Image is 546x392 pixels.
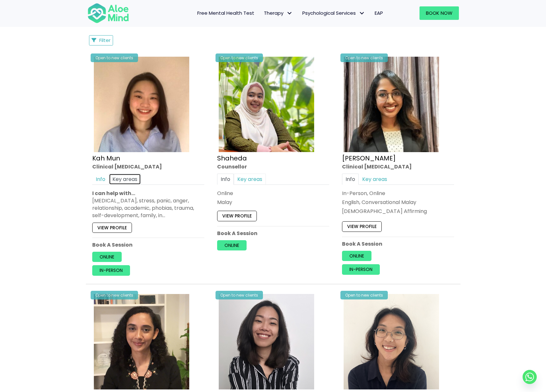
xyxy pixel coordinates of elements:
img: Emelyne Counsellor [344,294,439,389]
a: Whatsapp [523,370,537,384]
span: Free Mental Health Test [197,10,254,16]
span: Filter [99,37,110,44]
div: Open to new clients [340,291,388,299]
a: Online [217,240,247,250]
p: I can help with… [92,190,204,197]
a: Free Mental Health Test [192,6,259,20]
div: Online [217,190,329,197]
a: View profile [92,222,132,233]
a: EAP [370,6,388,20]
a: Key areas [359,174,391,185]
a: Info [217,174,234,185]
p: Malay [217,199,329,206]
div: Clinical [MEDICAL_DATA] [92,163,204,170]
a: Online [342,251,371,261]
img: Shaheda Counsellor [219,57,314,152]
span: Therapy: submenu [285,9,294,18]
a: View profile [217,211,257,221]
a: Key areas [109,174,141,185]
span: Book Now [426,10,452,16]
div: Open to new clients [216,53,263,62]
div: Counsellor [217,163,329,170]
a: Kah Mun [92,153,120,162]
div: Open to new clients [91,291,138,299]
img: Kah Mun-profile-crop-300×300 [94,57,189,152]
p: Book A Session [92,241,204,249]
a: In-person [342,264,380,274]
img: IMG_1660 – Diveena Nair [94,294,189,389]
a: Info [342,174,359,185]
a: Info [92,174,109,185]
a: Key areas [234,174,266,185]
img: Elynna Counsellor [219,294,314,389]
a: Online [92,252,122,262]
a: View profile [342,221,382,232]
div: Clinical [MEDICAL_DATA] [342,163,454,170]
div: Open to new clients [91,53,138,62]
a: In-person [92,265,130,275]
span: Therapy [264,10,293,16]
p: English, Conversational Malay [342,199,454,206]
div: [MEDICAL_DATA], stress, panic, anger, relationship, academic, phobias, trauma, self-development, ... [92,197,204,219]
a: Shaheda [217,153,247,162]
div: In-Person, Online [342,190,454,197]
a: Book Now [420,6,459,20]
a: [PERSON_NAME] [342,153,396,162]
img: Aloe mind Logo [87,3,129,24]
div: [DEMOGRAPHIC_DATA] Affirming [342,208,454,215]
a: Psychological ServicesPsychological Services: submenu [297,6,370,20]
div: Open to new clients [216,291,263,299]
a: TherapyTherapy: submenu [259,6,297,20]
span: Psychological Services: submenu [357,9,367,18]
div: Open to new clients [340,53,388,62]
nav: Menu [137,6,388,20]
img: croped-Anita_Profile-photo-300×300 [344,57,439,152]
span: EAP [375,10,383,16]
span: Psychological Services [302,10,365,16]
p: Book A Session [342,240,454,248]
button: Filter Listings [89,35,113,45]
p: Book A Session [217,229,329,237]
